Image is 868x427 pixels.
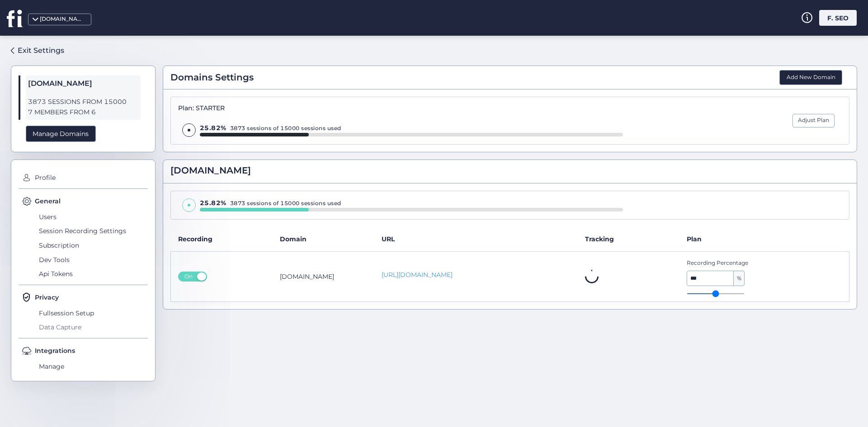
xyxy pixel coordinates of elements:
[200,124,226,132] span: 25.82%
[679,227,849,252] th: Plan
[779,70,842,85] button: Add New Domain
[734,271,744,286] span: %
[26,126,96,142] div: Manage Domains
[178,272,207,282] button: On
[33,171,148,185] span: Profile
[35,346,75,356] span: Integrations
[171,227,273,252] th: Recording
[273,227,374,252] th: Domain
[28,78,138,89] span: [DOMAIN_NAME]
[35,292,59,302] span: Privacy
[11,43,64,58] a: Exit Settings
[37,253,148,267] span: Dev Tools
[273,251,374,301] td: [DOMAIN_NAME]
[178,104,623,113] div: Plan: STARTER
[200,198,623,208] div: 3873 sessions of 15000 sessions used
[374,227,578,252] th: URL
[181,272,196,282] span: On
[382,270,571,280] a: [URL][DOMAIN_NAME]
[793,114,835,127] button: Adjust Plan
[578,227,679,252] th: Tracking
[37,224,148,239] span: Session Recording Settings
[819,10,857,26] div: F. SEO
[37,210,148,224] span: Users
[37,238,148,253] span: Subscription
[35,196,61,206] span: General
[170,164,251,178] span: [DOMAIN_NAME]
[28,97,138,107] span: 3873 SESSIONS FROM 15000
[170,70,254,84] span: Domains Settings
[37,267,148,281] span: Api Tokens
[37,306,148,320] span: Fullsession Setup
[200,123,623,133] div: 3873 sessions of 15000 sessions used
[28,107,138,117] span: 7 MEMBERS FROM 6
[40,15,85,23] div: [DOMAIN_NAME]
[200,199,226,207] span: 25.82%
[37,320,148,335] span: Data Capture
[37,359,148,374] span: Manage
[18,45,64,56] div: Exit Settings
[687,259,811,267] span: Recording Percentage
